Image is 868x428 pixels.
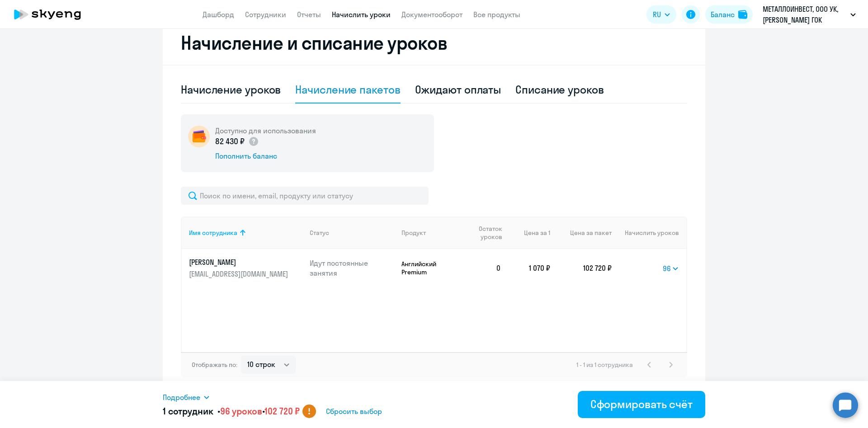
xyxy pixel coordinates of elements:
p: 82 430 ₽ [215,136,259,147]
span: Подробнее [163,392,200,403]
input: Поиск по имени, email, продукту или статусу [181,187,429,205]
div: Статус [310,229,329,237]
p: [PERSON_NAME] [189,257,290,267]
span: 96 уроков [220,405,262,417]
div: Сформировать счёт [590,397,693,411]
td: 102 720 ₽ [550,249,612,287]
th: Цена за 1 [509,216,550,249]
img: balance [738,10,747,19]
div: Имя сотрудника [189,229,237,237]
button: RU [646,5,676,24]
th: Начислить уроков [612,216,686,249]
h5: Доступно для использования [215,126,316,136]
a: Все продукты [473,10,520,19]
a: Сотрудники [245,10,286,19]
td: 1 070 ₽ [509,249,550,287]
a: Документооборот [401,10,462,19]
p: [EMAIL_ADDRESS][DOMAIN_NAME] [189,269,290,279]
button: МЕТАЛЛОИНВЕСТ, ООО УК, [PERSON_NAME] ГОК тендер 2024 [758,4,860,25]
div: Статус [310,229,395,237]
span: Сбросить выбор [326,406,382,417]
div: Пополнить баланс [215,151,316,161]
div: Продукт [401,229,462,237]
h5: 1 сотрудник • • [163,405,300,418]
div: Ожидают оплаты [415,82,501,97]
div: Баланс [711,9,735,20]
p: МЕТАЛЛОИНВЕСТ, ООО УК, [PERSON_NAME] ГОК тендер 2024 [763,4,847,25]
button: Сформировать счёт [578,391,705,418]
td: 0 [462,249,509,287]
span: 102 720 ₽ [264,405,300,417]
a: Начислить уроки [332,10,391,19]
p: Английский Premium [401,260,462,276]
th: Цена за пакет [550,216,612,249]
a: Отчеты [297,10,321,19]
div: Продукт [401,229,426,237]
div: Остаток уроков [470,225,509,241]
div: Списание уроков [515,82,604,97]
div: Начисление уроков [181,82,281,97]
a: Дашборд [203,10,234,19]
span: RU [653,9,661,20]
p: Идут постоянные занятия [310,258,395,278]
span: Остаток уроков [470,225,502,241]
a: [PERSON_NAME][EMAIL_ADDRESS][DOMAIN_NAME] [189,257,302,279]
button: Балансbalance [705,5,753,24]
div: Начисление пакетов [295,82,400,97]
div: Имя сотрудника [189,229,302,237]
span: Отображать по: [192,361,237,369]
img: wallet-circle.png [188,126,210,147]
h2: Начисление и списание уроков [181,32,687,54]
span: 1 - 1 из 1 сотрудника [576,361,633,369]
